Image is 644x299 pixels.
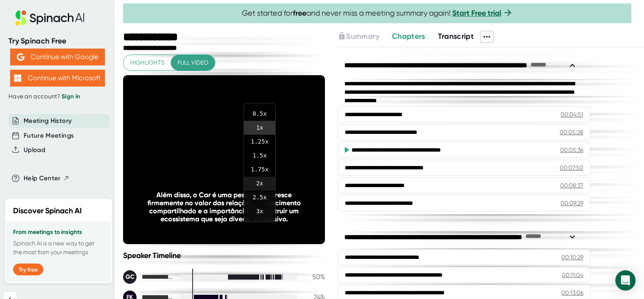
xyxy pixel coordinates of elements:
li: 1.5 x [244,149,275,163]
li: 1.25 x [244,135,275,149]
li: 1.75 x [244,163,275,177]
li: 2 x [244,177,275,190]
div: Open Intercom Messenger [615,270,636,291]
li: 2.5 x [244,190,275,204]
li: 0.5 x [244,107,275,121]
li: 3 x [244,204,275,218]
li: 1 x [244,121,275,135]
